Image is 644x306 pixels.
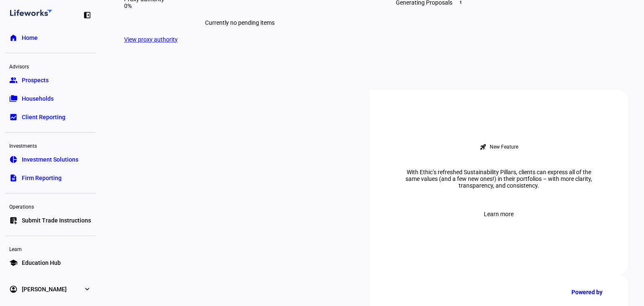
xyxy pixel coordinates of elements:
div: Advisors [5,60,96,72]
span: Learn more [484,206,514,222]
span: Investment Solutions [22,155,78,164]
eth-mat-symbol: left_panel_close [83,11,91,19]
a: homeHome [5,29,96,46]
div: Operations [5,200,96,212]
a: bid_landscapeClient Reporting [5,109,96,126]
span: Firm Reporting [22,174,62,182]
a: folder_copyHouseholds [5,90,96,107]
div: With Ethic’s refreshed Sustainability Pillars, clients can express all of the same values (and a ... [394,169,604,189]
a: pie_chartInvestment Solutions [5,151,96,168]
eth-mat-symbol: folder_copy [9,94,18,103]
eth-mat-symbol: expand_more [83,285,91,293]
eth-mat-symbol: bid_landscape [9,113,18,121]
eth-mat-symbol: list_alt_add [9,216,18,225]
span: [PERSON_NAME] [22,285,67,293]
button: Learn more [474,206,524,222]
a: Powered by [567,284,631,300]
eth-mat-symbol: home [9,34,18,42]
eth-mat-symbol: group [9,76,18,84]
a: descriptionFirm Reporting [5,170,96,186]
div: 0% [124,3,356,9]
div: New Feature [490,144,518,150]
span: Prospects [22,76,49,84]
eth-mat-symbol: pie_chart [9,155,18,164]
div: Investments [5,139,96,151]
eth-mat-symbol: school [9,259,18,267]
div: Learn [5,243,96,254]
span: Submit Trade Instructions [22,216,91,225]
span: Client Reporting [22,113,65,121]
div: Currently no pending items [124,9,356,36]
span: Home [22,34,38,42]
eth-mat-symbol: account_circle [9,285,18,293]
a: groupProspects [5,72,96,89]
a: View proxy authority [124,36,178,43]
span: Households [22,94,54,103]
eth-mat-symbol: description [9,174,18,182]
mat-icon: rocket_launch [480,144,486,150]
span: Education Hub [22,259,61,267]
